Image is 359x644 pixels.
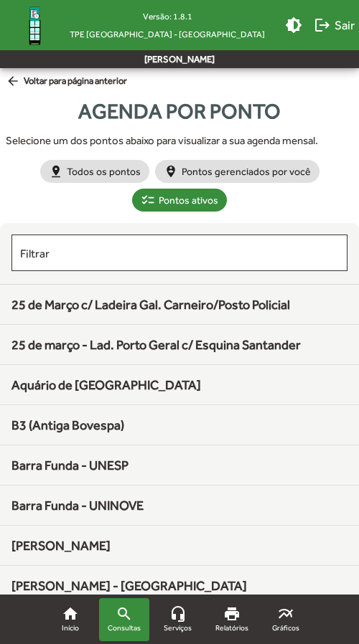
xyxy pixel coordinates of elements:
mat-icon: headset_mic [169,605,187,622]
mat-icon: person_pin_circle [164,164,178,179]
span: Voltar para página anterior [6,74,127,90]
span: 25 de março - Lad. Porto Geral c/ Esquina Santander [11,337,301,352]
mat-icon: multiline_chart [277,605,294,622]
span: B3 (Antiga Bovespa) [11,417,124,432]
mat-icon: logout [314,16,331,34]
a: Serviços [153,598,203,641]
div: Versão: 1.8.1 [58,7,276,25]
span: Gráficos [272,622,299,634]
span: Sair [314,12,355,38]
div: Selecione um dos pontos abaixo para visualizar a sua agenda mensal. [6,133,353,149]
mat-icon: brightness_medium [285,16,302,34]
span: Barra Funda - UNESP [11,458,129,473]
span: [PERSON_NAME] - [GEOGRAPHIC_DATA] [11,578,247,593]
span: [PERSON_NAME] [11,538,111,553]
mat-chip: Pontos ativos [132,189,227,212]
a: Início [45,598,95,641]
span: TPE [GEOGRAPHIC_DATA] - [GEOGRAPHIC_DATA] [58,25,276,43]
span: Relatórios [215,622,248,634]
mat-icon: search [116,605,133,622]
span: Serviços [164,622,192,634]
span: 25 de Março c/ Ladeira Gal. Carneiro/Posto Policial [11,297,290,312]
mat-icon: checklist [141,193,155,207]
mat-icon: arrow_back [6,74,24,90]
mat-icon: home [62,605,79,622]
span: Início [62,622,79,634]
mat-chip: Pontos gerenciados por você [155,160,320,183]
mat-icon: pin_drop [49,164,63,179]
a: Gráficos [261,598,311,641]
mat-chip: Todos os pontos [40,160,149,183]
img: Logo [11,2,58,49]
span: Aquário de [GEOGRAPHIC_DATA] [11,377,201,392]
mat-icon: print [223,605,241,622]
span: Consultas [108,622,141,634]
a: Consultas [99,598,149,641]
a: Relatórios [207,598,257,641]
span: Barra Funda - UNINOVE [11,498,144,513]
